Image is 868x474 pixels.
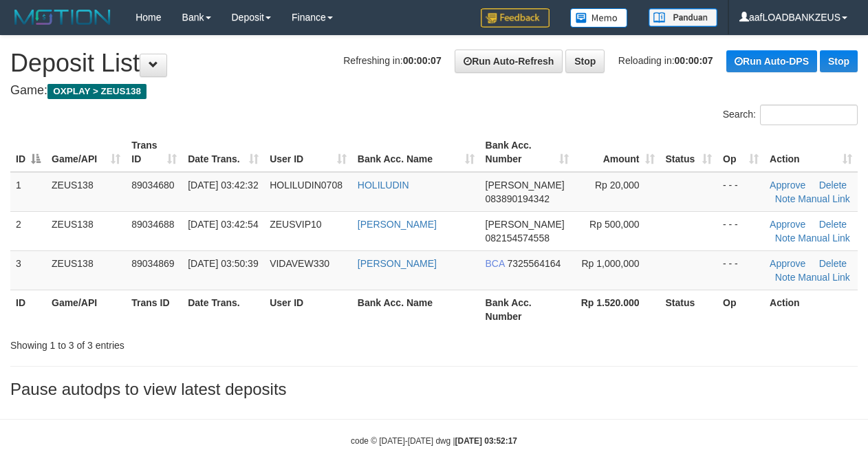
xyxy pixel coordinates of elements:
[775,193,796,204] a: Note
[46,250,126,290] td: ZEUS138
[819,180,847,191] a: Delete
[486,180,565,191] span: [PERSON_NAME]
[10,133,46,172] th: ID: activate to sort column descending
[270,219,321,230] span: ZEUSVIP10
[595,180,640,191] span: Rp 20,000
[131,180,174,191] span: 89034680
[798,193,850,204] a: Manual Link
[574,133,660,172] th: Amount: activate to sort column ascending
[770,180,805,191] a: Approve
[717,250,764,290] td: - - -
[358,219,437,230] a: [PERSON_NAME]
[46,290,126,329] th: Game/API
[46,133,126,172] th: Game/API: activate to sort column ascending
[10,380,858,398] h3: Pause autodps to view latest deposits
[486,258,505,269] span: BCA
[270,180,343,191] span: HOLILUDIN0708
[717,172,764,212] td: - - -
[481,8,550,28] img: Feedback.jpg
[352,133,480,172] th: Bank Acc. Name: activate to sort column ascending
[486,219,565,230] span: [PERSON_NAME]
[188,180,258,191] span: [DATE] 03:42:32
[455,436,517,446] strong: [DATE] 03:52:17
[351,436,517,446] small: code © [DATE]-[DATE] dwg |
[10,172,46,212] td: 1
[126,290,182,329] th: Trans ID
[574,290,660,329] th: Rp 1.520.000
[480,133,574,172] th: Bank Acc. Number: activate to sort column ascending
[10,84,858,98] h4: Game:
[264,290,352,329] th: User ID
[343,55,441,66] span: Refreshing in:
[770,258,805,269] a: Approve
[770,219,805,230] a: Approve
[126,133,182,172] th: Trans ID: activate to sort column ascending
[188,258,258,269] span: [DATE] 03:50:39
[660,290,717,329] th: Status
[660,133,717,172] th: Status: activate to sort column ascending
[764,133,858,172] th: Action: activate to sort column ascending
[358,258,437,269] a: [PERSON_NAME]
[358,180,409,191] a: HOLILUDIN
[581,258,639,269] span: Rp 1,000,000
[46,172,126,212] td: ZEUS138
[760,105,858,125] input: Search:
[798,272,850,283] a: Manual Link
[182,290,264,329] th: Date Trans.
[46,211,126,250] td: ZEUS138
[47,84,147,99] span: OXPLAY > ZEUS138
[455,50,563,73] a: Run Auto-Refresh
[565,50,605,73] a: Stop
[819,219,847,230] a: Delete
[618,55,713,66] span: Reloading in:
[131,219,174,230] span: 89034688
[10,7,115,28] img: MOTION_logo.png
[270,258,329,269] span: VIDAVEW330
[775,233,796,244] a: Note
[717,290,764,329] th: Op
[775,272,796,283] a: Note
[726,50,817,72] a: Run Auto-DPS
[819,258,847,269] a: Delete
[10,211,46,250] td: 2
[764,290,858,329] th: Action
[675,55,713,66] strong: 00:00:07
[486,193,550,204] span: Copy 083890194342 to clipboard
[10,250,46,290] td: 3
[717,211,764,250] td: - - -
[10,50,858,77] h1: Deposit List
[480,290,574,329] th: Bank Acc. Number
[182,133,264,172] th: Date Trans.: activate to sort column ascending
[352,290,480,329] th: Bank Acc. Name
[649,8,717,27] img: panduan.png
[10,333,351,352] div: Showing 1 to 3 of 3 entries
[507,258,561,269] span: Copy 7325564164 to clipboard
[188,219,258,230] span: [DATE] 03:42:54
[10,290,46,329] th: ID
[264,133,352,172] th: User ID: activate to sort column ascending
[131,258,174,269] span: 89034869
[820,50,858,72] a: Stop
[589,219,639,230] span: Rp 500,000
[403,55,442,66] strong: 00:00:07
[723,105,858,125] label: Search:
[798,233,850,244] a: Manual Link
[717,133,764,172] th: Op: activate to sort column ascending
[486,233,550,244] span: Copy 082154574558 to clipboard
[570,8,628,28] img: Button%20Memo.svg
